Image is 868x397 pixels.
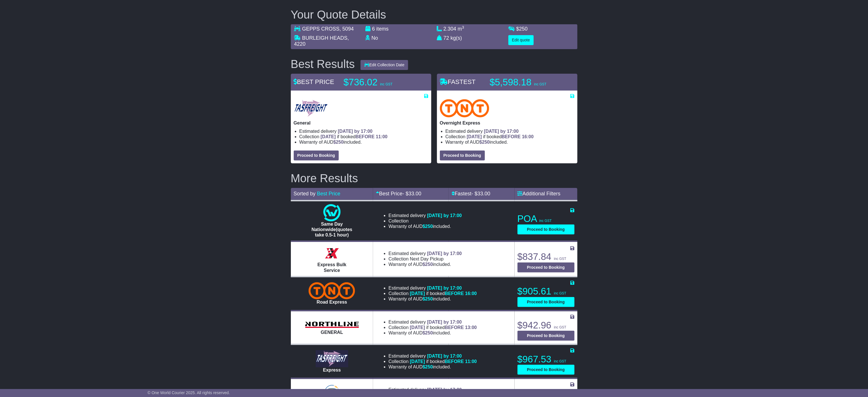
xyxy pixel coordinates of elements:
span: 250 [425,364,433,369]
li: Collection [446,134,575,139]
img: Northline Distribution: GENERAL [303,320,361,330]
span: items [376,26,389,32]
p: $905.61 [517,286,575,297]
span: BEFORE [445,325,464,330]
span: - $ [402,191,421,197]
span: Road Express [317,300,347,304]
li: Warranty of AUD included. [388,296,477,302]
sup: 3 [462,25,464,29]
li: Collection [388,359,477,364]
span: Express Bulk Service [317,262,346,272]
li: Collection [388,325,477,330]
span: inc GST [554,257,566,261]
img: Tasfreight: General [294,99,328,117]
span: inc GST [554,325,566,329]
span: 250 [425,296,433,301]
li: Estimated delivery [299,129,428,134]
span: inc GST [554,359,566,363]
span: © One World Courier 2025. All rights reserved. [148,390,230,395]
span: if booked [410,359,477,364]
span: 72 [444,35,449,41]
span: if booked [321,134,387,139]
span: 13:00 [465,325,477,330]
button: Proceed to Booking [440,151,485,161]
span: 250 [482,140,490,145]
span: 33.00 [408,191,421,197]
span: [DATE] by 17:00 [427,387,462,392]
button: Proceed to Booking [517,331,575,341]
span: BEFORE [502,134,521,139]
button: Edit quote [508,35,534,45]
span: , 4220 [294,35,349,47]
li: Estimated delivery [388,285,477,291]
span: [DATE] [467,134,482,139]
span: if booked [467,134,533,139]
button: Proceed to Booking [517,297,575,307]
p: $967.53 [517,354,575,365]
button: Proceed to Booking [517,365,575,375]
span: 16:00 [465,291,477,296]
span: Sorted by [294,191,316,197]
span: [DATE] [321,134,336,139]
a: Best Price- $33.00 [376,191,421,197]
span: 250 [336,140,344,145]
span: 33.00 [478,191,490,197]
span: [DATE] [410,359,425,364]
span: [DATE] [410,325,425,330]
span: $ [423,364,433,369]
img: One World Courier: Same Day Nationwide(quotes take 0.5-1 hour) [323,204,341,221]
a: Best Price [317,191,341,197]
div: Best Results [288,58,358,70]
span: [DATE] by 17:00 [427,286,462,290]
span: inc GST [380,82,392,86]
p: $942.96 [517,320,575,331]
h2: Your Quote Details [291,8,577,21]
span: $ [480,140,490,145]
li: Estimated delivery [388,387,477,392]
li: Warranty of AUD included. [446,139,575,145]
a: Fastest- $33.00 [452,191,490,197]
li: Estimated delivery [388,353,477,359]
img: Border Express: Express Bulk Service [323,245,341,262]
span: $ [516,26,528,32]
h2: More Results [291,172,577,185]
li: Collection [299,134,428,139]
span: m [458,26,464,32]
span: [DATE] [410,291,425,296]
span: $ [423,224,433,229]
li: Collection [388,218,462,224]
span: FASTEST [440,78,476,85]
li: Collection [388,256,462,262]
img: Tasfreight: Express [316,350,348,367]
span: BEST PRICE [294,78,334,85]
span: [DATE] by 17:00 [338,129,373,134]
span: BURLEIGH HEADS [302,35,348,41]
span: GENERAL [321,330,343,335]
span: BEFORE [445,291,464,296]
button: Proceed to Booking [294,151,339,161]
span: if booked [410,325,477,330]
span: inc GST [554,291,566,295]
li: Estimated delivery [388,213,462,218]
span: [DATE] by 17:00 [427,320,462,324]
li: Warranty of AUD included. [299,139,428,145]
li: Warranty of AUD included. [388,330,477,336]
li: Estimated delivery [388,251,462,256]
p: $5,598.18 [490,77,561,88]
span: 11:00 [465,359,477,364]
span: 250 [519,26,528,32]
li: Estimated delivery [446,129,575,134]
span: , 5094 [340,26,354,32]
span: BEFORE [445,359,464,364]
p: $736.02 [344,77,415,88]
p: $837.84 [517,251,575,262]
img: TNT Domestic: Road Express [309,282,355,299]
span: - $ [472,191,490,197]
span: No [372,35,378,41]
span: 250 [425,224,433,229]
li: Warranty of AUD included. [388,262,462,267]
span: kg(s) [451,35,462,41]
span: [DATE] by 17:00 [427,213,462,218]
span: [DATE] by 17:00 [427,251,462,256]
span: $ [423,330,433,335]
